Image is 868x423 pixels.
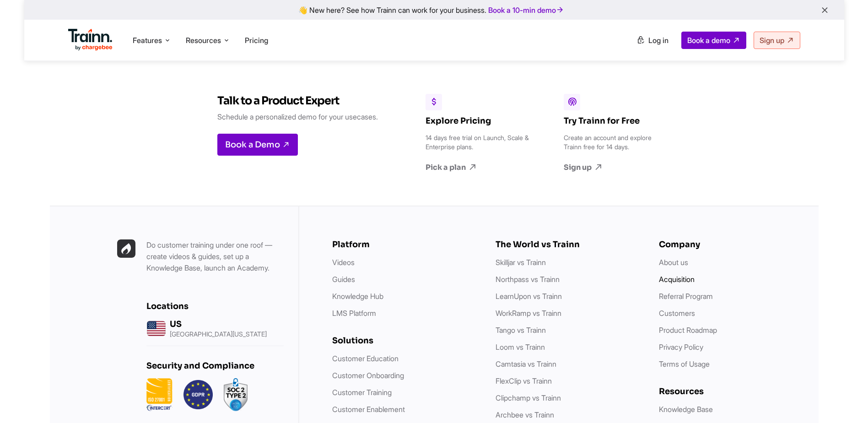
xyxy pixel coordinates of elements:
a: Sign up [564,163,669,173]
a: Referral Program [659,292,713,301]
a: Videos [332,258,355,267]
a: Customer Training [332,388,392,397]
a: Skilljar vs Trainn [496,258,546,267]
a: Clipchamp vs Trainn [496,393,561,402]
a: Book a Demo [217,134,298,156]
a: Tango vs Trainn [496,325,546,335]
span: Sign up [760,36,784,45]
div: Locations [146,301,284,311]
a: Customer Enablement [332,405,405,414]
a: Archbee vs Trainn [496,410,554,419]
a: Terms of Usage [659,359,710,369]
a: Pricing [245,36,268,45]
a: LearnUpon vs Trainn [496,292,562,301]
iframe: Chat Widget [822,379,868,423]
p: Do customer training under one roof — create videos & guides, set up a Knowledge Base, launch an ... [146,239,284,274]
a: Book a demo [681,32,746,49]
div: Solutions [332,336,477,346]
p: Schedule a personalized demo for your usecases. [217,111,378,123]
div: The World vs Trainn [496,239,641,249]
div: Resources [659,386,804,396]
a: Acquisition [659,275,695,284]
span: Features [133,35,162,45]
img: ISO [146,378,173,411]
h3: Talk to a Product Expert [217,94,378,108]
img: Trainn | everything under one roof [117,239,135,258]
span: Log in [648,36,669,45]
p: 14 days free trial on Launch, Scale & Enterprise plans. [426,133,531,152]
a: LMS Platform [332,309,376,318]
a: Camtasia vs Trainn [496,359,556,369]
a: Book a 10-min demo [486,4,566,16]
h3: Explore Pricing [426,116,531,126]
div: US [170,319,267,329]
a: Loom vs Trainn [496,342,545,352]
a: Knowledge Base [659,405,713,414]
div: Security and Compliance [146,361,284,371]
a: Sign up [754,32,800,49]
a: Knowledge Hub [332,292,383,301]
img: soc2 [224,378,248,411]
a: Customer Education [332,354,399,363]
div: 👋 New here? See how Trainn can work for your business. [30,5,839,14]
a: Customer Onboarding [332,371,404,380]
a: Pick a plan [426,163,531,173]
a: Product Roadmap [659,325,717,335]
img: us headquarters [146,319,166,338]
a: FlexClip vs Trainn [496,376,552,385]
a: Log in [631,32,674,49]
a: Customers [659,309,695,318]
div: Company [659,239,804,249]
a: About us [659,258,688,267]
a: Guides [332,275,355,284]
div: Platform [332,239,477,249]
span: Resources [186,35,221,45]
span: Book a demo [687,36,730,45]
img: GDPR.png [183,378,213,411]
p: [GEOGRAPHIC_DATA][US_STATE] [170,331,267,337]
a: Privacy Policy [659,342,703,352]
h3: Try Trainn for Free [564,116,669,126]
p: Create an account and explore Trainn free for 14 days. [564,133,669,152]
a: Northpass vs Trainn [496,275,560,284]
img: Trainn Logo [68,29,113,51]
a: WorkRamp vs Trainn [496,309,561,318]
